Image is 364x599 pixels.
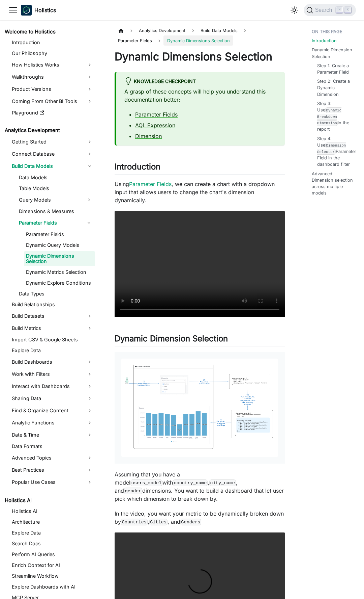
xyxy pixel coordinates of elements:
button: Switch between dark and light mode (currently light mode) [289,5,300,16]
a: Home page [115,26,127,35]
a: Step 1: Create a Parameter Field [317,62,351,75]
a: Perform AI Queries [10,550,95,559]
button: Collapse sidebar category 'Parameter Fields' [83,217,95,228]
a: Dynamic Query Models [24,240,95,250]
code: Countries [121,519,148,525]
a: Data Models [17,173,95,182]
a: Build Relationships [10,300,95,309]
a: Parameter Fields [135,111,178,118]
a: Explore Dashboards with AI [10,582,95,592]
a: Coming From Other BI Tools [10,96,95,107]
a: Dynamic Dimension Selection [312,47,353,59]
a: How Holistics Works [10,59,95,70]
button: Expand sidebar category 'Query Models' [83,194,95,205]
a: Step 3: UseDynamic Breakdown Dimensionin the report [317,100,351,133]
span: Analytics Development [135,26,189,35]
a: Architecture [10,517,95,527]
a: Parameter Fields [17,217,83,228]
a: Analytics Development [3,126,95,135]
a: Build Datasets [10,311,95,321]
span: Search [313,7,336,13]
span: Build Data Models [197,26,241,35]
p: A grasp of these concepts will help you understand this documentation better: [124,87,277,104]
code: Cities [149,519,168,525]
span: Dynamic Dimensions Selection [163,35,233,45]
a: Analytic Functions [10,417,95,428]
a: Welcome to Holistics [3,27,95,36]
a: HolisticsHolistics [21,5,56,16]
code: Dynamic Breakdown Dimension [317,107,341,126]
a: Parameter Fields [129,181,172,187]
a: Walkthroughs [10,72,95,82]
code: Genders [180,519,201,525]
a: Work with Filters [10,369,95,380]
a: Step 2: Create a Dynamic Dimension [317,78,351,98]
a: Product Versions [10,84,95,95]
a: Data Formats [10,442,95,451]
p: In the video, you want your metric to be dynamically broken down by , , and [115,510,285,526]
a: Holistics AI [10,506,95,516]
a: Dimension [135,133,162,139]
button: Toggle navigation bar [8,5,18,15]
nav: Breadcrumbs [115,26,285,46]
code: city_name [209,479,236,486]
a: Explore Data [10,346,95,355]
a: Build Dashboards [10,357,95,367]
p: Assuming that you have a model with , , and dimensions. You want to build a dashboard that let us... [115,470,285,503]
a: Holistics AI [3,496,95,505]
a: Import CSV & Google Sheets [10,335,95,344]
a: Introduction [10,38,95,47]
a: Date & Time [10,429,95,440]
a: Advanced Topics [10,452,95,463]
button: Search (Command+K) [304,4,356,16]
a: Playground [10,108,95,118]
a: Step 4: UseDimension SelectorParameter Field in the dashboard filter [317,135,356,168]
a: Introduction [312,37,337,44]
a: Dimensions & Measures [17,207,95,216]
a: Interact with Dashboards [10,381,95,392]
h1: Dynamic Dimensions Selection [115,50,285,63]
a: Getting Started [10,136,95,147]
h2: Dynamic Dimension Selection [115,334,285,346]
a: Search Docs [10,539,95,548]
a: Find & Organize Content [10,405,95,416]
kbd: K [344,7,351,13]
a: Dynamic Dimensions Selection [24,251,95,266]
a: Table Models [17,184,95,193]
a: Build Data Models [10,161,95,172]
code: users_model [130,479,162,486]
code: gender [124,488,142,494]
code: country_name [173,479,208,486]
a: Data Types [17,289,95,298]
span: Parameter Fields [118,38,152,43]
b: Holistics [34,6,56,14]
code: Dimension Selector [317,142,346,155]
h2: Introduction [115,162,285,175]
p: Using , we can create a chart with a dropdown input that allows users to change the chart's dimen... [115,180,285,204]
img: Holistics [21,5,32,16]
a: Enrich Context for AI [10,561,95,570]
a: Sharing Data [10,393,95,404]
video: Your browser does not support embedding video, but you can . [115,211,285,317]
kbd: ⌘ [336,7,343,13]
a: Connect Database [10,149,95,159]
a: Query Models [17,194,83,205]
a: Our Philosophy [10,49,95,58]
div: knowledge checkpoint [124,77,277,86]
a: Advanced: Dimension selection across multiple models [312,171,353,197]
a: Dynamic Metrics Selection [24,267,95,277]
a: Dynamic Explore Conditions [24,278,95,288]
a: Parameter Fields [115,35,155,45]
a: Popular Use Cases [10,477,95,488]
a: Best Practices [10,465,95,475]
a: Explore Data [10,528,95,538]
a: AQL Expression [135,122,175,129]
a: Build Metrics [10,323,95,334]
img: Dynamic Dimension Selection [121,359,278,457]
a: Parameter Fields [24,230,95,239]
a: Streamline Workflow [10,571,95,581]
